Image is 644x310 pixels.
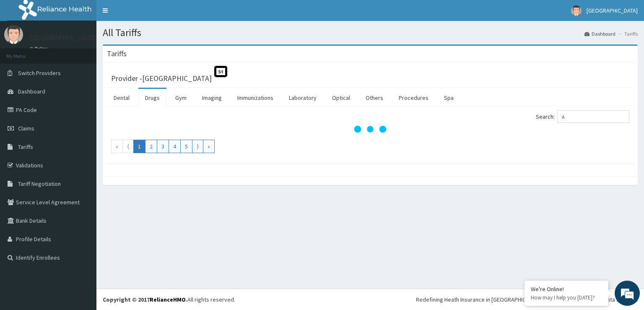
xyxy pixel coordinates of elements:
a: Optical [325,89,357,107]
div: Chat with us now [44,47,141,58]
span: [GEOGRAPHIC_DATA] [587,7,638,14]
a: Go to page number 5 [180,140,192,153]
a: Go to last page [203,140,215,153]
h3: Provider - [GEOGRAPHIC_DATA] [111,75,212,82]
a: Go to page number 3 [157,140,169,153]
span: We're online! [49,98,116,183]
input: Search: [557,110,629,123]
a: Go to first page [111,140,123,153]
footer: All rights reserved. [96,289,644,310]
a: Go to next page [192,140,203,153]
p: [GEOGRAPHIC_DATA] [29,34,99,42]
div: Redefining Heath Insurance in [GEOGRAPHIC_DATA] using Telemedicine and Data Science! [416,295,638,304]
span: Dashboard [18,88,45,95]
span: Switch Providers [18,69,61,77]
textarea: Type your message and hit 'Enter' [4,214,160,244]
h1: All Tariffs [103,27,638,38]
a: Dashboard [584,30,615,37]
img: User Image [571,5,582,16]
li: Tariffs [616,30,638,37]
a: Procedures [392,89,435,107]
strong: Copyright © 2017 . [103,296,187,303]
span: Tariff Negotiation [18,180,61,188]
img: User Image [4,25,23,44]
a: Online [29,46,49,52]
span: Claims [18,125,34,132]
div: Minimize live chat window [138,4,158,24]
a: Spa [437,89,460,107]
span: Tariffs [18,143,33,151]
a: Dental [107,89,136,107]
a: Go to previous page [122,140,134,153]
a: Gym [169,89,193,107]
a: Immunizations [231,89,280,107]
label: Search: [536,110,629,123]
a: Go to page number 4 [169,140,181,153]
img: d_794563401_company_1708531726252_794563401 [16,42,34,63]
a: Laboratory [282,89,323,107]
p: How may I help you today? [531,294,602,301]
a: Go to page number 1 [133,140,145,153]
a: RelianceHMO [150,296,186,303]
a: Go to page number 2 [145,140,157,153]
span: St [214,66,227,77]
a: Imaging [195,89,229,107]
div: We're Online! [531,285,602,293]
a: Others [359,89,390,107]
svg: audio-loading [353,112,387,146]
h3: Tariffs [107,50,127,57]
a: Drugs [138,89,166,107]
